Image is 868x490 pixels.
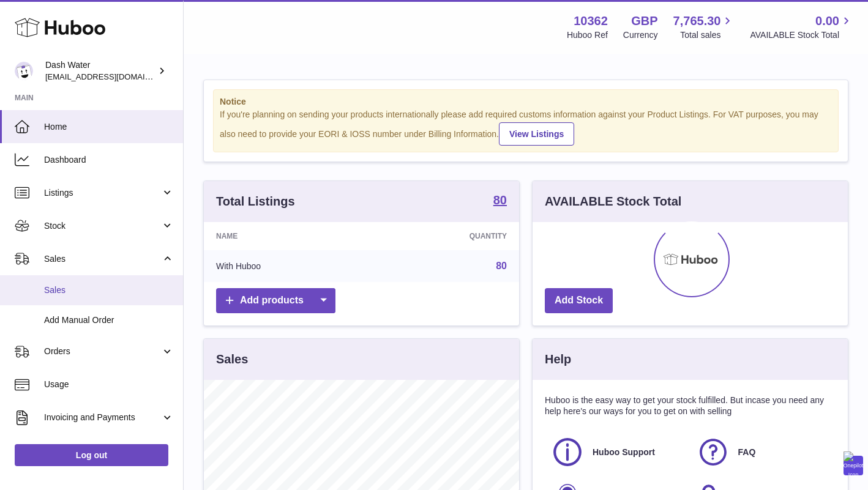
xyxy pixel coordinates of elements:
[44,314,174,326] span: Add Manual Order
[44,379,174,390] span: Usage
[220,109,832,146] div: If you're planning on sending your products internationally please add required customs informati...
[216,193,295,210] h3: Total Listings
[44,121,174,133] span: Home
[593,447,655,458] span: Huboo Support
[216,351,248,368] h3: Sales
[220,96,832,108] strong: Notice
[45,59,155,83] div: Dash Water
[204,250,370,282] td: With Huboo
[44,187,161,199] span: Listings
[750,29,853,41] span: AVAILABLE Stock Total
[673,13,735,41] a: 7,765.30 Total sales
[44,220,161,232] span: Stock
[750,13,853,41] a: 0.00 AVAILABLE Stock Total
[44,412,161,423] span: Invoicing and Payments
[499,122,574,146] a: View Listings
[545,351,571,368] h3: Help
[493,194,507,209] a: 80
[545,288,613,313] a: Add Stock
[216,288,335,313] a: Add products
[44,346,161,357] span: Orders
[673,13,721,29] span: 7,765.30
[545,193,681,210] h3: AVAILABLE Stock Total
[815,13,839,29] span: 0.00
[496,261,507,271] a: 80
[623,29,658,41] div: Currency
[545,395,836,418] p: Huboo is the easy way to get your stock fulfilled. But incase you need any help here's our ways f...
[44,253,161,265] span: Sales
[15,62,33,80] img: bea@dash-water.com
[680,29,735,41] span: Total sales
[697,436,830,469] a: FAQ
[370,222,519,250] th: Quantity
[44,154,174,166] span: Dashboard
[204,222,370,250] th: Name
[45,72,180,81] span: [EMAIL_ADDRESS][DOMAIN_NAME]
[567,29,608,41] div: Huboo Ref
[551,436,684,469] a: Huboo Support
[493,194,507,206] strong: 80
[15,444,168,466] a: Log out
[631,13,657,29] strong: GBP
[738,447,756,458] span: FAQ
[44,284,174,296] span: Sales
[574,13,608,29] strong: 10362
